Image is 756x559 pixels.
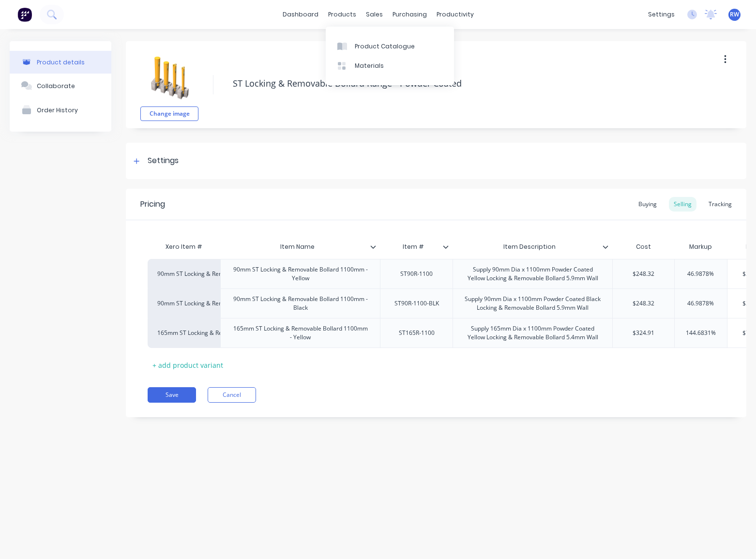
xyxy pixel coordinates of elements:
[675,262,727,286] div: 46.9878%
[225,322,376,344] div: 165mm ST Locking & Removable Bollard 1100mm - Yellow
[148,237,220,257] div: Xero Item #
[669,197,696,212] div: Selling
[453,237,612,257] div: Item Description
[612,237,674,257] div: Cost
[326,56,454,76] a: Materials
[37,59,85,66] div: Product details
[37,106,78,114] div: Order History
[278,7,323,22] a: dashboard
[457,322,608,344] div: Supply 165mm Dia x 1100mm Powder Coated Yellow Locking & Removable Bollard 5.4mm Wall
[326,36,454,56] a: Product Catalogue
[361,7,388,22] div: sales
[140,48,198,121] div: fileChange image
[613,321,674,345] div: $324.91
[323,7,361,22] div: products
[208,387,256,403] button: Cancel
[432,7,479,22] div: productivity
[380,235,447,259] div: Item #
[613,291,674,316] div: $248.32
[675,291,727,316] div: 46.9878%
[453,235,606,259] div: Item Description
[387,297,447,310] div: ST90R-1100-BLK
[220,237,380,257] div: Item Name
[140,106,198,121] button: Change image
[457,293,608,314] div: Supply 90mm Dia x 1100mm Powder Coated Black Locking & Removable Bollard 5.9mm Wall
[220,235,374,259] div: Item Name
[148,358,228,373] div: + add product variant
[145,53,194,102] img: file
[355,42,415,51] div: Product Catalogue
[613,262,674,286] div: $248.32
[704,197,737,212] div: Tracking
[225,263,376,285] div: 90mm ST Locking & Removable Bollard 1100mm - Yellow
[10,98,111,122] button: Order History
[148,387,196,403] button: Save
[355,61,384,70] div: Materials
[393,268,441,280] div: ST90R-1100
[388,7,432,22] div: purchasing
[157,270,211,278] div: 90mm ST Locking & Removable Bollard 1100mm Yellow
[37,82,75,90] div: Collaborate
[674,237,727,257] div: Markup
[10,51,111,74] button: Product details
[675,321,727,345] div: 144.6831%
[457,263,608,285] div: Supply 90mm Dia x 1100mm Powder Coated Yellow Locking & Removable Bollard 5.9mm Wall
[730,10,739,19] span: RW
[228,72,701,95] textarea: ST Locking & Removable Bollard Range - Powder Coated
[634,197,662,212] div: Buying
[10,74,111,98] button: Collaborate
[140,198,165,210] div: Pricing
[17,7,32,22] img: Factory
[643,7,680,22] div: settings
[391,327,442,339] div: ST165R-1100
[157,329,211,337] div: 165mm ST Locking & Removable Bollard 1100mm Yellow
[148,155,179,167] div: Settings
[225,293,376,314] div: 90mm ST Locking & Removable Bollard 1100mm - Black
[157,299,211,308] div: 90mm ST Locking & Removable Bollard 1100mm - Black
[380,237,453,257] div: Item #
